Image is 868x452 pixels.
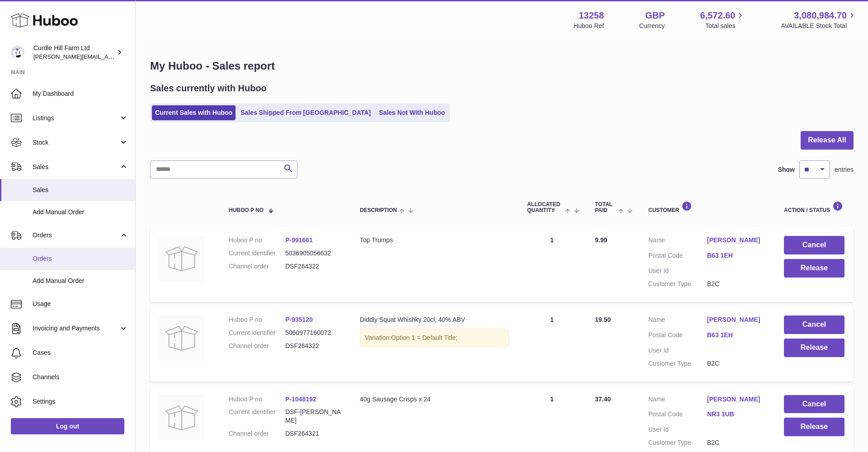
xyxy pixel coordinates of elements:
a: Log out [11,418,124,434]
a: B63 1EH [707,331,766,339]
img: no-photo.jpg [159,236,204,281]
a: 6,572.60 Total sales [700,9,746,30]
span: Orders [33,231,119,240]
dt: Huboo P no [229,236,285,245]
a: Current Sales with Huboo [152,105,236,120]
span: Invoicing and Payments [33,324,119,333]
dt: Huboo P no [229,395,285,404]
dt: Customer Type [648,359,707,368]
span: Sales [33,186,128,194]
div: Huboo Ref [574,22,604,30]
dt: Customer Type [648,438,707,447]
a: P-991661 [285,236,313,244]
span: My Dashboard [33,89,128,98]
span: Orders [33,254,128,263]
h2: Sales currently with Huboo [150,82,267,94]
span: 37.40 [595,395,611,403]
h1: My Huboo - Sales report [150,59,854,73]
dt: Postal Code [648,410,707,421]
a: 3,080,984.70 AVAILABLE Stock Total [781,9,857,30]
span: Listings [33,114,119,122]
dt: Postal Code [648,331,707,342]
span: Add Manual Order [33,208,128,217]
dt: Customer Type [648,280,707,288]
a: NR3 1UB [707,410,766,419]
dt: User Id [648,425,707,434]
span: [PERSON_NAME][EMAIL_ADDRESS][DOMAIN_NAME] [33,53,181,60]
div: Diddly Squat Whishky 20cl, 40% ABV [360,315,509,324]
span: Total paid [595,202,616,213]
button: Release [784,339,844,357]
dt: Huboo P no [229,315,285,324]
a: Sales Not With Huboo [376,105,448,120]
span: AVAILABLE Stock Total [781,22,857,30]
a: [PERSON_NAME] [707,315,766,324]
span: 19.50 [595,316,611,323]
dd: DSF264321 [285,429,342,438]
div: 40g Sausage Crisps x 24 [360,395,509,404]
dd: B2C [707,280,766,288]
strong: GBP [645,9,665,22]
td: 1 [518,306,586,381]
span: Settings [33,397,128,406]
button: Release All [801,131,854,150]
span: Option 1 = Default Title; [391,334,458,341]
dt: Channel order [229,262,285,271]
span: Usage [33,300,128,308]
dd: B2C [707,438,766,447]
img: miranda@diddlysquatfarmshop.com [11,46,24,59]
div: Currency [639,22,665,30]
a: [PERSON_NAME] [707,236,766,245]
dt: User Id [648,346,707,355]
span: Add Manual Order [33,277,128,285]
div: Variation: [360,329,509,347]
dt: Name [648,315,707,326]
a: [PERSON_NAME] [707,395,766,404]
dt: Current identifier [229,249,285,258]
dt: Postal Code [648,251,707,262]
a: B63 1EH [707,251,766,260]
dt: Current identifier [229,408,285,425]
span: Description [360,207,397,213]
dd: DSF264322 [285,262,342,271]
span: entries [835,165,854,174]
div: Action / Status [784,201,844,213]
span: Huboo P no [229,207,264,213]
dt: Name [648,395,707,406]
button: Release [784,418,844,436]
dt: Channel order [229,342,285,350]
strong: 13258 [579,9,604,22]
div: Customer [648,201,766,213]
button: Cancel [784,236,844,254]
button: Cancel [784,395,844,414]
button: Cancel [784,315,844,334]
span: 3,080,984.70 [794,9,847,22]
span: Channels [33,373,128,381]
a: P-935120 [285,316,313,323]
span: Sales [33,163,119,171]
label: Show [778,165,795,174]
div: Curdle Hill Farm Ltd [33,44,115,61]
div: Top Trumps [360,236,509,245]
a: Sales Shipped From [GEOGRAPHIC_DATA] [237,105,374,120]
dd: 5060977160072 [285,329,342,337]
img: no-photo.jpg [159,315,204,361]
a: P-1048192 [285,395,316,403]
span: Stock [33,138,119,147]
dd: DSF264322 [285,342,342,350]
dt: Current identifier [229,329,285,337]
dd: B2C [707,359,766,368]
img: no-photo.jpg [159,395,204,440]
td: 1 [518,227,586,302]
dt: User Id [648,267,707,275]
dt: Channel order [229,429,285,438]
button: Release [784,259,844,278]
span: 9.99 [595,236,607,244]
dt: Name [648,236,707,247]
span: ALLOCATED Quantity [527,202,563,213]
span: 6,572.60 [700,9,736,22]
span: Cases [33,348,128,357]
dd: DSF-[PERSON_NAME] [285,408,342,425]
span: Total sales [705,22,745,30]
dd: 5036905056632 [285,249,342,258]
